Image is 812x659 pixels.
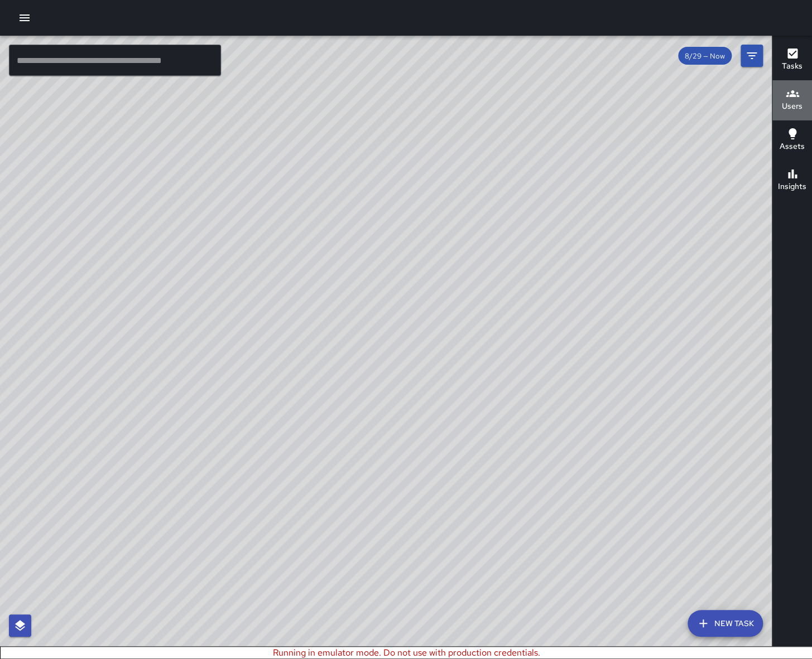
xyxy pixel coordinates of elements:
[778,181,806,193] h6: Insights
[782,100,803,113] h6: Users
[678,51,732,61] span: 8/29 — Now
[780,140,805,153] h6: Assets
[772,80,812,120] button: Users
[782,60,803,72] h6: Tasks
[772,40,812,80] button: Tasks
[772,120,812,161] button: Assets
[688,610,763,637] button: New Task
[741,45,763,67] button: Filters
[772,161,812,201] button: Insights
